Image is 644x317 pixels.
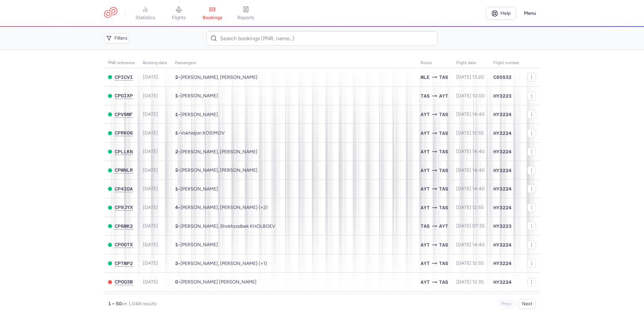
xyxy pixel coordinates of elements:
th: Passengers [171,58,417,68]
span: 1 [175,112,178,117]
span: Filters [114,36,127,41]
span: [DATE] 12:35 [456,279,484,285]
span: C65532 [493,74,512,81]
a: flights [162,6,196,21]
a: bookings [196,6,229,21]
span: • [175,223,275,229]
span: CPRKO6 [115,130,133,136]
span: 3 [175,261,178,266]
span: • [175,186,218,192]
span: Jasur JURAEV, Shokhzodbek KHOLBOEV [180,223,275,229]
span: bookings [203,15,222,21]
th: Route [417,58,452,68]
span: statistics [136,15,155,21]
span: AYT [421,129,430,137]
span: 1 [175,242,178,247]
span: • [175,205,268,210]
span: [DATE] [143,167,158,173]
button: Filters [104,33,129,43]
span: TAS [439,148,448,155]
span: HY3224 [493,167,512,174]
span: CPGIXP [115,93,133,98]
span: AYT [421,241,430,249]
span: Rustam IBRAGIMOV [180,242,218,248]
span: CPWNLR [115,167,133,173]
span: • [175,74,258,80]
span: Javlonbek ABDUJABBOROV, Akhrorjon BOZOROV, Bokhodirjon RUZIEV [180,261,267,266]
span: AYT [439,222,448,230]
span: TAS [439,111,448,118]
span: Akhrorjon SOLIEV, Mukhammadali MAKHMUDOV [180,149,258,155]
button: CPICVI [115,74,133,80]
span: [DATE] 07:55 [456,223,485,229]
span: [DATE] [143,130,158,136]
span: Maksim ROGANOV, Emiliia VYDRINA [180,74,258,80]
span: AYT [421,167,430,174]
span: Nurmukhammad BOZOROV, Erkin KHAYDAROV, Sohibjon IBRAGIMOV, Nurmukhammadbek SAYDILLAEV [180,205,268,210]
span: [DATE] 14:40 [456,167,485,173]
span: TAS [439,204,448,211]
span: MLE [421,73,430,81]
span: [DATE] [143,149,158,154]
a: statistics [128,6,162,21]
button: Next [518,299,536,309]
span: HY3224 [493,204,512,211]
span: on 1,048 results [122,301,157,307]
span: AYT [421,148,430,155]
span: [DATE] 12:55 [456,130,484,136]
th: Booking date [139,58,171,68]
span: Vokhidjon KOSIMOV [180,130,225,136]
span: Daphne Wan Ting GOH [180,279,257,285]
span: flights [172,15,186,21]
span: reports [237,15,254,21]
span: • [175,112,218,117]
span: HY3224 [493,148,512,155]
span: AYT [421,260,430,267]
span: TAS [439,167,448,174]
span: [DATE] [143,93,158,99]
span: [DATE] 12:55 [456,205,484,210]
span: TAS [421,92,430,100]
span: CPLLKN [115,149,133,154]
span: HY3224 [493,242,512,248]
span: • [175,93,218,99]
span: HY3223 [493,223,512,229]
span: • [175,261,267,266]
span: [DATE] 10:00 [456,93,485,99]
span: AYT [439,92,448,100]
span: CPGQ3B [115,279,133,284]
span: AYT [421,278,430,286]
span: [DATE] 14:40 [456,186,485,192]
span: TAS [439,278,448,286]
button: CPV9MF [115,112,133,117]
button: CPTMP2 [115,261,133,266]
input: Search bookings (PNR, name...) [206,31,437,46]
span: • [175,130,225,136]
span: [DATE] [143,74,158,80]
button: CP9JYX [115,205,133,210]
span: 1 [175,93,178,98]
th: flight date [452,58,489,68]
span: TAS [439,260,448,267]
span: Help [500,11,511,16]
button: CPRKO6 [115,130,133,136]
span: AYT [421,111,430,118]
span: HY3223 [493,93,512,99]
a: reports [229,6,263,21]
button: CPLLKN [115,149,133,155]
span: [DATE] [143,205,158,210]
span: 2 [175,149,178,154]
button: CPOGTX [115,242,133,248]
span: [DATE] 14:40 [456,149,485,154]
span: TAS [439,185,448,193]
span: TAS [439,129,448,137]
button: Menu [520,7,540,20]
span: 2 [175,223,178,229]
th: Flight number [489,58,523,68]
span: AYT [421,204,430,211]
span: [DATE] [143,111,158,117]
span: 4 [175,205,178,210]
span: HY3224 [493,279,512,285]
span: CPOGTX [115,242,133,247]
span: TAS [421,222,430,230]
